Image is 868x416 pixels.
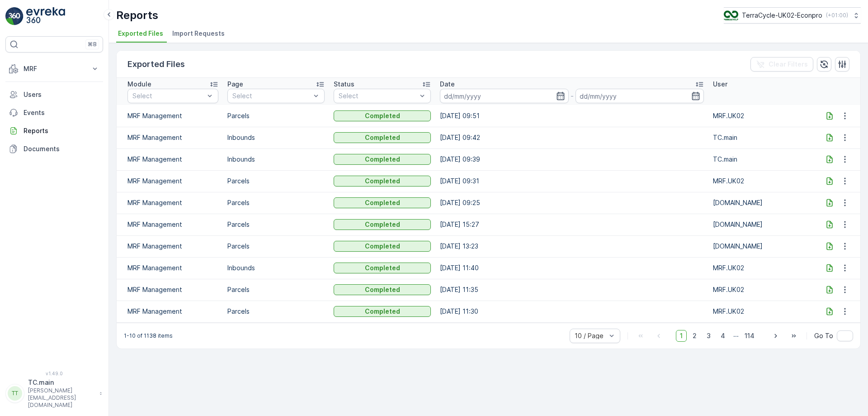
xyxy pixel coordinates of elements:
p: TerraCycle-UK02-Econpro [742,11,822,20]
td: [DATE] 09:39 [435,148,708,170]
p: Completed [365,307,400,316]
div: TT [8,386,22,401]
td: [DATE] 13:23 [435,235,708,257]
span: 114 [741,330,759,342]
td: MRF.UK02 [708,279,815,301]
p: Exported Files [127,58,185,71]
span: 3 [703,330,715,342]
p: Reports [116,8,158,23]
p: Module [127,80,151,89]
p: Documents [24,144,99,153]
td: [DATE] 09:51 [435,105,708,127]
span: v 1.49.0 [5,371,103,376]
button: Completed [334,263,431,273]
td: TC.main [708,148,815,170]
p: Completed [365,177,400,186]
td: MRF.UK02 [708,170,815,192]
button: Completed [334,197,431,208]
td: Parcels [223,235,329,257]
input: dd/mm/yyyy [440,89,568,103]
a: Documents [5,140,103,158]
td: Parcels [223,279,329,301]
td: [DATE] 11:30 [435,301,708,322]
td: MRF.UK02 [708,257,815,279]
td: MRF Management [117,148,223,170]
td: [DATE] 09:42 [435,127,708,148]
button: Completed [334,132,431,143]
span: 1 [676,330,687,342]
p: ⌘B [88,41,97,48]
td: Parcels [223,192,329,214]
p: - [571,91,574,101]
td: [DOMAIN_NAME] [708,192,815,214]
p: Page [227,80,243,89]
p: Completed [365,285,400,294]
p: [PERSON_NAME][EMAIL_ADDRESS][DOMAIN_NAME] [28,387,95,409]
span: Go To [814,331,833,340]
td: [DATE] 09:31 [435,170,708,192]
p: Completed [365,220,400,229]
span: 4 [717,330,729,342]
img: logo_light-DOdMpM7g.png [26,7,65,25]
p: 1-10 of 1138 items [124,332,173,339]
a: Events [5,104,103,122]
td: Parcels [223,170,329,192]
button: Completed [334,306,431,317]
p: Completed [365,111,400,120]
p: Reports [24,126,99,135]
span: 2 [689,330,701,342]
p: User [713,80,727,89]
td: Inbounds [223,127,329,148]
td: [DATE] 15:27 [435,214,708,235]
p: ... [733,330,739,342]
td: Inbounds [223,148,329,170]
p: Status [334,80,354,89]
td: Parcels [223,301,329,322]
p: Completed [365,133,400,142]
img: logo [5,7,24,25]
p: Completed [365,242,400,251]
p: Completed [365,263,400,273]
p: Select [132,91,204,100]
td: MRF Management [117,257,223,279]
p: Date [440,80,455,89]
td: Parcels [223,105,329,127]
button: MRF [5,60,103,78]
td: MRF Management [117,301,223,322]
input: dd/mm/yyyy [576,89,704,103]
p: Completed [365,155,400,164]
button: Completed [334,110,431,121]
td: Inbounds [223,257,329,279]
p: Select [339,91,417,100]
p: Select [232,91,311,100]
p: Events [24,108,99,117]
td: [DATE] 09:25 [435,192,708,214]
a: Users [5,86,103,104]
img: terracycle_logo_wKaHoWT.png [724,10,738,20]
td: MRF.UK02 [708,105,815,127]
span: Exported Files [118,29,163,38]
td: MRF Management [117,105,223,127]
td: [DOMAIN_NAME] [708,235,815,257]
button: Completed [334,219,431,230]
p: Users [24,90,99,99]
p: TC.main [28,378,95,387]
td: TC.main [708,127,815,148]
td: [DATE] 11:35 [435,279,708,301]
td: MRF Management [117,279,223,301]
p: Completed [365,198,400,207]
td: MRF Management [117,192,223,214]
p: ( +01:00 ) [826,12,848,19]
button: Completed [334,176,431,186]
span: Import Requests [172,29,225,38]
td: [DOMAIN_NAME] [708,214,815,235]
td: MRF Management [117,127,223,148]
td: MRF.UK02 [708,301,815,322]
button: Completed [334,284,431,295]
p: MRF [24,64,85,73]
a: Reports [5,122,103,140]
td: MRF Management [117,170,223,192]
button: Completed [334,241,431,252]
button: Clear Filters [750,57,813,72]
p: Clear Filters [769,60,808,69]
